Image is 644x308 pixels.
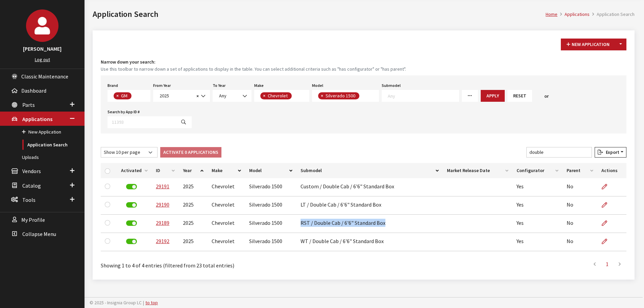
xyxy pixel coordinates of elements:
span: © 2025 - Insignia Group LC [90,300,142,306]
td: Silverado 1500 [245,215,296,233]
td: Silverado 1500 [245,233,296,251]
a: 29192 [156,238,169,244]
td: No [563,215,597,233]
label: From Year [153,82,171,89]
label: To Year [213,82,225,89]
button: New Application [561,39,615,50]
td: Yes [512,233,563,251]
label: Deactivate Application [126,239,137,244]
label: Submodel [382,82,401,89]
label: Deactivate Application [126,220,137,226]
td: 2025 [179,196,208,215]
span: Any [213,90,252,102]
a: Log out [35,56,50,63]
th: Year: activate to sort column ascending [179,163,208,178]
a: 29190 [156,201,169,208]
td: RST / Double Cab / 6'6" Standard Box [296,215,443,233]
input: 11393 [108,116,176,128]
label: Brand [108,82,118,89]
span: Classic Maintenance [21,73,68,80]
h1: Application Search [93,8,546,20]
li: Application Search [590,11,635,18]
h3: [PERSON_NAME] [7,45,78,53]
a: 29189 [156,219,169,226]
span: × [321,93,323,99]
label: Deactivate Application [126,202,137,208]
a: Edit Application [601,196,613,213]
label: Make [254,82,264,89]
span: Silverado 1500 [325,93,357,99]
textarea: Search [388,93,459,99]
td: No [563,196,597,215]
th: ID: activate to sort column ascending [152,163,179,178]
span: Applications [22,116,52,122]
a: 29191 [156,183,169,190]
a: Edit Application [601,233,613,250]
button: Remove item [318,92,325,99]
th: Actions [597,163,626,178]
small: Use this toolbar to narrow down a set of applications to display in the table. You can select add... [101,66,626,73]
span: GM [120,93,129,99]
span: or [544,93,549,100]
span: Any [217,92,247,99]
td: No [563,178,597,196]
td: Chevrolet [208,178,245,196]
th: Parent: activate to sort column ascending [563,163,597,178]
td: Chevrolet [208,233,245,251]
th: Market Release Date: activate to sort column ascending [443,163,512,178]
a: Edit Application [601,178,613,195]
a: to top [145,300,158,306]
a: Home [546,11,557,17]
td: Silverado 1500 [245,178,296,196]
li: Silverado 1500 [318,92,359,99]
div: Showing 1 to 4 of 4 entries (filtered from 23 total entries) [101,257,315,269]
button: Remove item [114,92,120,99]
td: No [563,233,597,251]
td: Chevrolet [208,215,245,233]
td: Chevrolet [208,196,245,215]
span: Chevrolet [267,93,289,99]
span: Collapse Menu [22,231,56,237]
td: Yes [512,196,563,215]
span: Vendors [22,168,41,175]
span: × [196,93,199,99]
td: 2025 [179,178,208,196]
td: Custom / Double Cab / 6'6" Standard Box [296,178,443,196]
button: Remove all items [194,92,199,100]
textarea: Search [133,93,137,99]
th: Activated: activate to sort column ascending [117,163,152,178]
textarea: Search [293,93,297,99]
button: Apply [481,90,505,102]
input: Filter table results [526,147,592,158]
th: Make: activate to sort column ascending [208,163,245,178]
button: Export [595,147,626,158]
span: Any [219,93,226,99]
span: Dashboard [21,87,46,94]
td: WT / Double Cab / 6'6" Standard Box [296,233,443,251]
th: Model: activate to sort column ascending [245,163,296,178]
span: × [263,93,265,99]
td: 2025 [179,233,208,251]
label: Search by App ID # [108,109,140,115]
span: Parts [22,101,35,108]
img: Cheyenne Dorton [26,9,58,42]
span: 2025 [153,90,210,102]
span: 2025 [158,92,194,99]
span: Tools [22,196,35,203]
td: Yes [512,215,563,233]
span: × [116,93,119,99]
li: Applications [557,11,590,18]
td: Silverado 1500 [245,196,296,215]
h4: Narrow down your search: [101,58,626,66]
span: My Profile [21,216,45,223]
label: Model [312,82,323,89]
td: 2025 [179,215,208,233]
td: Yes [512,178,563,196]
button: Reset [507,90,532,102]
textarea: Search [361,93,365,99]
th: Submodel: activate to sort column ascending [296,163,443,178]
th: Configurator: activate to sort column ascending [512,163,563,178]
span: Catalog [22,182,41,189]
a: Edit Application [601,215,613,232]
label: Deactivate Application [126,184,137,189]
